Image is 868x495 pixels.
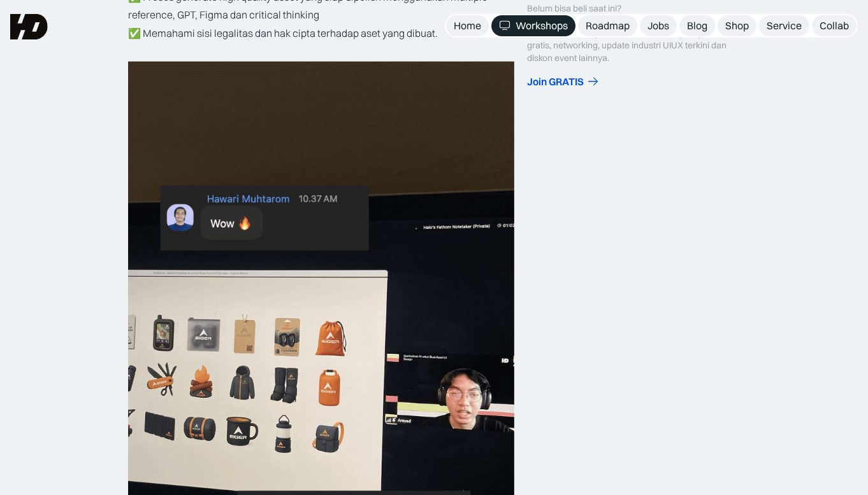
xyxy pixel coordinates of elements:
a: Collab [812,15,857,36]
a: Blog [679,15,715,36]
div: Collab [820,19,849,32]
p: ‍ [128,43,514,61]
a: Join GRATIS [527,75,740,88]
a: Shop [718,15,756,36]
div: Home [454,19,481,32]
div: Belum bisa beli saat ini? Join Discord HaloDesigners untuk kumpul dengan komunitas UI UX [GEOGRAP... [527,3,740,65]
div: Blog [687,19,707,32]
div: Join GRATIS [527,75,584,88]
a: Jobs [640,15,677,36]
a: Workshops [491,15,575,36]
a: Roadmap [578,15,637,36]
div: Workshops [516,19,568,32]
div: Shop [725,19,749,32]
div: Roadmap [586,19,630,32]
div: Jobs [647,19,669,32]
a: Home [446,15,489,36]
div: Service [767,19,802,32]
a: Service [759,15,809,36]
